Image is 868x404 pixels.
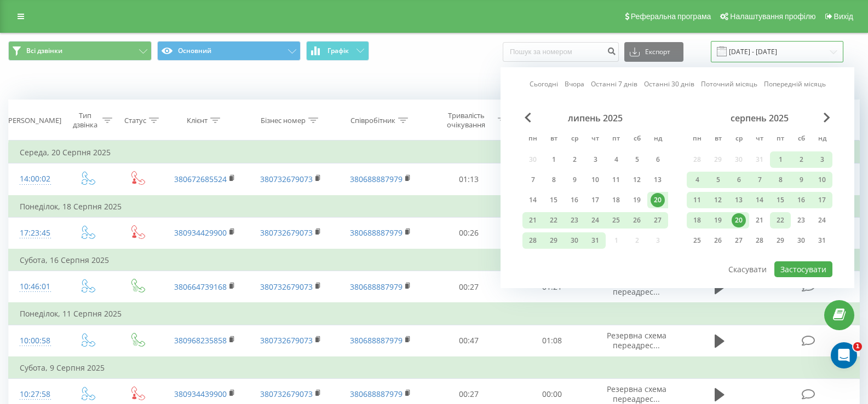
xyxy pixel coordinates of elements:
div: 13 [732,193,746,207]
div: Співробітник [350,116,395,125]
a: 380688887979 [350,389,403,399]
input: Пошук за номером [503,42,619,62]
a: Останні 7 днів [591,79,637,89]
span: Вихід [834,12,853,21]
div: 27 [651,213,665,227]
div: 29 [773,233,787,248]
abbr: четвер [751,131,768,148]
div: 3 [815,153,829,167]
div: 13 [651,173,665,187]
a: 380732679073 [260,174,313,184]
div: 28 [752,233,767,248]
div: 5 [711,173,725,187]
div: 16 [794,193,808,207]
div: сб 5 лип 2025 р. [626,151,647,168]
span: Реферальна програма [631,12,711,21]
a: 380688887979 [350,227,403,238]
iframe: Intercom live chat [831,342,857,368]
div: нд 13 лип 2025 р. [647,172,668,188]
div: 10 [588,173,602,187]
div: 4 [609,153,623,167]
div: 15 [547,193,561,207]
div: чт 21 серп 2025 р. [749,212,770,229]
div: пт 11 лип 2025 р. [606,172,626,188]
a: 380732679073 [260,389,313,399]
div: 28 [526,233,540,248]
div: ср 16 лип 2025 р. [564,192,585,208]
div: 20 [651,193,665,207]
td: Субота, 9 Серпня 2025 [9,357,860,379]
div: чт 31 лип 2025 р. [585,232,606,249]
button: Застосувати [774,261,832,277]
button: Скасувати [722,261,773,277]
div: 8 [547,173,561,187]
div: 31 [815,233,829,248]
div: ср 23 лип 2025 р. [564,212,585,229]
div: 10:00:58 [20,330,51,352]
div: 2 [567,153,582,167]
a: 380688887979 [350,174,403,184]
div: пн 4 серп 2025 р. [687,172,708,188]
div: пн 14 лип 2025 р. [522,192,543,208]
button: Графік [306,41,369,61]
abbr: вівторок [545,131,562,148]
div: 14 [526,193,540,207]
div: Бізнес номер [261,116,306,125]
td: 00:26 [427,217,510,249]
a: 380664739168 [174,282,227,292]
div: пт 22 серп 2025 р. [770,212,791,229]
abbr: неділя [649,131,666,148]
abbr: вівторок [710,131,726,148]
div: пн 28 лип 2025 р. [522,232,543,249]
abbr: п’ятниця [772,131,789,148]
span: Previous Month [525,113,531,122]
div: вт 5 серп 2025 р. [708,172,728,188]
span: Резервна схема переадрес... [607,277,666,297]
span: Всі дзвінки [26,46,62,55]
div: пт 29 серп 2025 р. [770,232,791,249]
div: пн 25 серп 2025 р. [687,232,708,249]
div: 10:46:01 [20,276,51,297]
div: 12 [711,193,725,207]
div: [PERSON_NAME] [6,116,61,125]
div: ср 2 лип 2025 р. [564,151,585,168]
div: 24 [588,213,602,227]
a: Попередній місяць [764,79,826,89]
td: Середа, 20 Серпня 2025 [9,142,860,163]
div: 17 [815,193,829,207]
div: 22 [547,213,561,227]
div: вт 22 лип 2025 р. [543,212,564,229]
abbr: субота [793,131,809,148]
div: чт 24 лип 2025 р. [585,212,606,229]
div: ср 27 серп 2025 р. [728,232,749,249]
a: 380934429900 [174,227,227,238]
span: Резервна схема переадрес... [607,384,666,404]
div: нд 10 серп 2025 р. [812,172,832,188]
div: вт 26 серп 2025 р. [708,232,728,249]
div: 16 [567,193,582,207]
div: ср 13 серп 2025 р. [728,192,749,208]
div: пт 4 лип 2025 р. [606,151,626,168]
div: чт 28 серп 2025 р. [749,232,770,249]
div: 26 [711,233,725,248]
div: 25 [609,213,623,227]
div: 15 [773,193,787,207]
div: 31 [588,233,602,248]
div: сб 16 серп 2025 р. [791,192,812,208]
a: 380934439900 [174,389,227,399]
div: 5 [630,153,644,167]
div: 17:23:45 [20,223,51,244]
div: 7 [752,173,767,187]
div: нд 24 серп 2025 р. [812,212,832,229]
div: 7 [526,173,540,187]
div: 19 [630,193,644,207]
div: нд 31 серп 2025 р. [812,232,832,249]
div: вт 8 лип 2025 р. [543,172,564,188]
div: 27 [732,233,746,248]
div: сб 2 серп 2025 р. [791,151,812,168]
td: 01:08 [510,325,594,357]
a: Останні 30 днів [644,79,694,89]
div: пт 1 серп 2025 р. [770,151,791,168]
a: 380732679073 [260,227,313,238]
div: 3 [588,153,602,167]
